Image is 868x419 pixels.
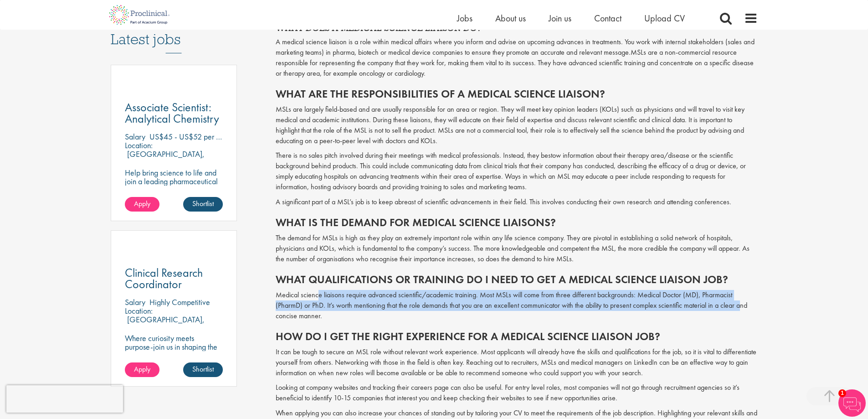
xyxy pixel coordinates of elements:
[276,347,758,378] p: It can be tough to secure an MSL role without relevant work experience. Most applicants will alre...
[6,385,123,413] iframe: reCAPTCHA
[125,314,205,333] p: [GEOGRAPHIC_DATA], [GEOGRAPHIC_DATA]
[134,364,150,374] span: Apply
[149,297,210,307] p: Highly Competitive
[149,131,230,142] p: US$45 - US$52 per hour
[838,389,846,397] span: 1
[125,197,159,212] a: Apply
[495,12,526,24] a: About us
[125,99,219,126] span: Associate Scientist: Analytical Chemistry
[125,334,223,360] p: Where curiosity meets purpose-join us in shaping the future of science.
[276,274,758,285] h2: What qualifications or training do I need to get a medical science liaison job?
[644,12,685,24] a: Upload CV
[125,149,205,168] p: [GEOGRAPHIC_DATA], [GEOGRAPHIC_DATA]
[276,331,758,342] h2: How do I get the right experience for a medical science liaison job?
[276,150,758,192] p: There is no sales pitch involved during their meetings with medical professionals. Instead, they ...
[125,102,223,124] a: Associate Scientist: Analytical Chemistry
[276,217,758,228] h2: What is the demand for medical science liaisons?
[838,389,866,417] img: Chatbot
[276,88,758,100] h2: What are the responsibilities of a medical science liaison?
[125,131,145,142] span: Salary
[125,267,223,290] a: Clinical Research Coordinator
[276,197,758,207] p: A significant part of a MSL’s job is to keep abreast of scientific advancements in their field. T...
[594,12,621,24] a: Contact
[276,104,758,146] p: MSLs are largely field-based and are usually responsible for an area or region. They will meet ke...
[183,362,223,377] a: Shortlist
[125,168,223,220] p: Help bring science to life and join a leading pharmaceutical company to play a key role in delive...
[183,197,223,212] a: Shortlist
[125,297,145,307] span: Salary
[125,265,203,292] span: Clinical Research Coordinator
[457,12,473,24] a: Jobs
[276,37,755,57] span: A medical science liaison is a role within medical affairs where you inform and advise on upcomin...
[125,305,153,316] span: Location:
[125,140,153,150] span: Location:
[134,199,150,208] span: Apply
[125,362,159,377] a: Apply
[276,47,754,78] span: MSLs are a non-commercial resource responsible for representing the company that they work for, m...
[276,383,758,403] p: Looking at company websites and tracking their careers page can also be useful. For entry level r...
[111,9,237,53] h3: Latest jobs
[276,233,758,264] p: The demand for MSLs is high as they play an extremely important role within any life science comp...
[549,12,571,24] a: Join us
[276,290,758,321] p: Medical science liaisons require advanced scientific/academic training. Most MSLs will come from ...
